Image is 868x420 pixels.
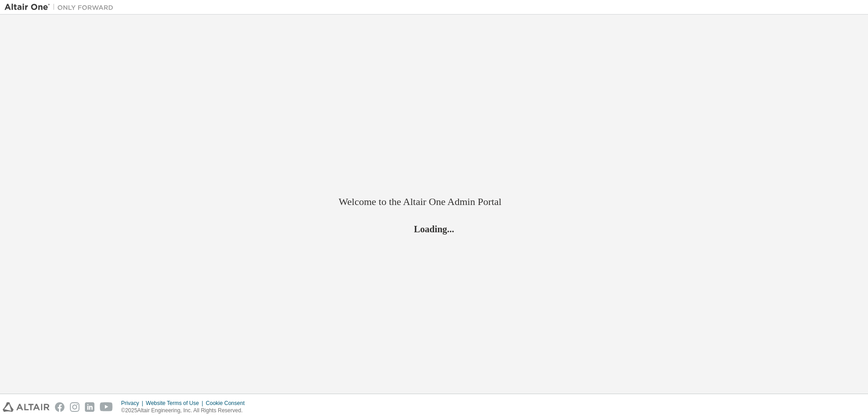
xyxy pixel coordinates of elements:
[100,402,113,412] img: youtube.svg
[121,407,250,415] p: © 2025 Altair Engineering, Inc. All Rights Reserved.
[3,402,49,412] img: altair_logo.svg
[70,402,79,412] img: instagram.svg
[121,400,146,407] div: Privacy
[146,400,206,407] div: Website Terms of Use
[55,402,64,412] img: facebook.svg
[5,3,118,12] img: Altair One
[206,400,250,407] div: Cookie Consent
[339,195,529,208] h2: Welcome to the Altair One Admin Portal
[339,223,529,235] h2: Loading...
[85,402,94,412] img: linkedin.svg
